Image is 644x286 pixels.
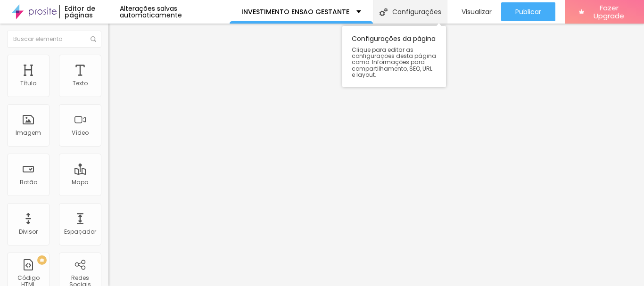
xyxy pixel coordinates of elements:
div: Editor de páginas [59,5,120,18]
div: Espaçador [64,229,96,235]
button: Visualizar [447,2,501,21]
iframe: Editor [108,24,644,286]
span: Clique para editar as configurações desta página como: Informações para compartilhamento, SEO, UR... [352,47,437,78]
div: Configurações da página [342,26,446,87]
div: Botão [20,179,37,186]
div: Texto [73,80,88,87]
span: Fazer Upgrade [588,4,630,20]
img: Icone [380,8,388,16]
input: Buscar elemento [7,31,101,48]
div: Título [20,80,36,87]
span: Publicar [515,8,541,16]
img: Icone [91,36,96,42]
span: Visualizar [462,8,492,16]
button: Publicar [501,2,555,21]
div: Mapa [72,179,89,186]
p: INVESTIMENTO ENSAO GESTANTE [241,8,349,15]
div: Vídeo [72,130,89,136]
div: Imagem [16,130,41,136]
div: Alterações salvas automaticamente [120,5,230,18]
div: Divisor [19,229,38,235]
